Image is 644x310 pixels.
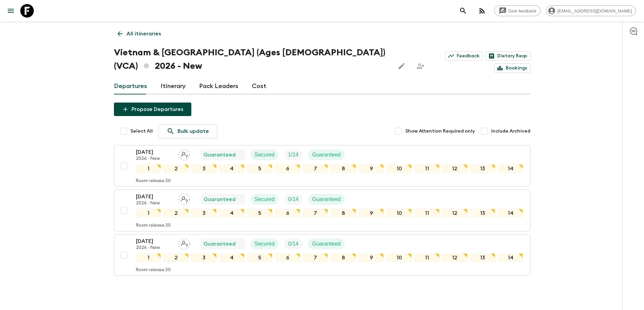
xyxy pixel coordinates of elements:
p: Bulk update [177,127,209,135]
p: [DATE] [136,193,173,201]
a: Cost [252,78,266,94]
p: Guaranteed [204,240,236,248]
div: 13 [470,164,495,173]
span: Assign pack leader [178,196,190,201]
span: Show Attention Required only [405,128,475,135]
div: 2 [164,253,189,262]
p: Guaranteed [204,151,236,159]
p: [DATE] [136,148,173,156]
div: 5 [247,253,272,262]
div: 11 [414,164,439,173]
p: Room release: 30 [136,178,171,184]
div: 4 [219,164,244,173]
span: Assign pack leader [178,240,190,246]
span: Give feedback [505,8,540,13]
div: 10 [386,164,411,173]
div: Trip Fill [284,194,303,205]
div: 12 [442,209,467,218]
div: 12 [442,164,467,173]
button: Propose Departures [114,103,191,116]
div: Trip Fill [284,238,303,249]
div: 13 [470,253,495,262]
a: Pack Leaders [199,78,238,94]
div: 8 [331,164,356,173]
span: Include Archived [491,128,530,135]
div: 3 [191,253,216,262]
div: 1 [136,253,161,262]
a: All itineraries [114,27,165,40]
div: 4 [219,209,244,218]
p: Secured [255,151,275,159]
div: 1 [136,164,161,173]
div: Secured [251,194,279,205]
div: 7 [303,209,328,218]
div: 13 [470,209,495,218]
div: 6 [275,164,300,173]
button: [DATE]2026 - NewAssign pack leaderGuaranteedSecuredTrip FillGuaranteed1234567891011121314Room rel... [114,190,530,231]
button: Edit this itinerary [395,59,408,73]
p: Guaranteed [312,195,341,203]
p: Room release: 30 [136,223,171,228]
p: 2026 - New [136,245,173,251]
div: 8 [331,209,356,218]
div: 1 [136,209,161,218]
div: 9 [359,164,384,173]
div: 14 [498,209,523,218]
div: 6 [275,253,300,262]
span: Share this itinerary [414,59,427,73]
div: 5 [247,164,272,173]
div: 9 [359,253,384,262]
div: 5 [247,209,272,218]
div: [EMAIL_ADDRESS][DOMAIN_NAME] [546,5,636,16]
span: Assign pack leader [178,151,190,157]
a: Feedback [445,51,483,61]
p: All itineraries [126,30,161,38]
div: 6 [275,209,300,218]
div: Secured [251,238,279,249]
p: Guaranteed [204,195,236,203]
p: Room release: 30 [136,267,171,273]
div: 7 [303,253,328,262]
div: 11 [414,209,439,218]
h1: Vietnam & [GEOGRAPHIC_DATA] (Ages [DEMOGRAPHIC_DATA]) (VCA) 2026 - New [114,46,390,73]
div: Trip Fill [284,149,303,160]
div: 10 [386,209,411,218]
p: 1 / 14 [288,151,299,159]
a: Bookings [494,63,530,73]
p: Guaranteed [312,151,341,159]
div: 11 [414,253,439,262]
div: 3 [191,209,216,218]
div: 7 [303,164,328,173]
a: Departures [114,78,147,94]
div: 12 [442,253,467,262]
button: search adventures [456,4,470,18]
button: menu [4,4,18,18]
div: 14 [498,253,523,262]
div: 8 [331,253,356,262]
span: [EMAIL_ADDRESS][DOMAIN_NAME] [554,8,636,13]
a: Bulk update [158,124,217,138]
a: Give feedback [494,5,541,16]
span: Select All [130,128,153,135]
div: 2 [164,164,189,173]
div: 2 [164,209,189,218]
div: Secured [251,149,279,160]
p: [DATE] [136,237,173,245]
button: [DATE]2026 - NewAssign pack leaderGuaranteedSecuredTrip FillGuaranteed1234567891011121314Room rel... [114,234,530,276]
div: 3 [191,164,216,173]
div: 10 [386,253,411,262]
button: [DATE]2026 - NewAssign pack leaderGuaranteedSecuredTrip FillGuaranteed1234567891011121314Room rel... [114,145,530,187]
a: Dietary Reqs [486,51,530,61]
p: 2026 - New [136,156,173,162]
p: 2026 - New [136,201,173,206]
a: Itinerary [161,78,186,94]
p: 0 / 14 [288,195,299,203]
p: Secured [255,240,275,248]
p: Guaranteed [312,240,341,248]
p: 0 / 14 [288,240,299,248]
p: Secured [255,195,275,203]
div: 14 [498,164,523,173]
div: 4 [219,253,244,262]
div: 9 [359,209,384,218]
